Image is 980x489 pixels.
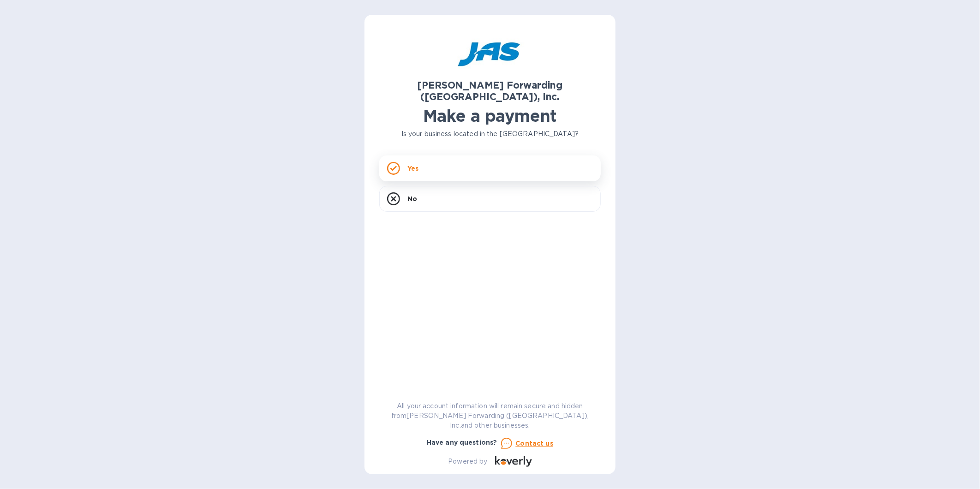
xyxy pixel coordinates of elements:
p: All your account information will remain secure and hidden from [PERSON_NAME] Forwarding ([GEOGRA... [379,401,601,430]
h1: Make a payment [379,106,601,125]
p: Yes [407,164,418,173]
p: Powered by [448,457,487,466]
b: Have any questions? [427,439,497,446]
b: [PERSON_NAME] Forwarding ([GEOGRAPHIC_DATA]), Inc. [418,79,563,102]
p: No [407,194,417,203]
u: Contact us [516,440,554,447]
p: Is your business located in the [GEOGRAPHIC_DATA]? [379,129,601,139]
